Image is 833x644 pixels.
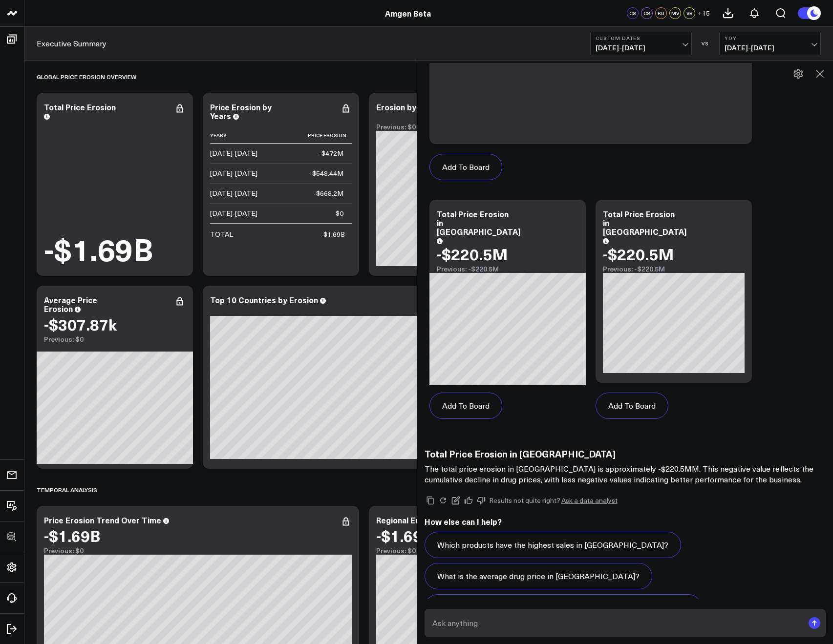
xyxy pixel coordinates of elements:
b: YoY [725,35,815,41]
button: YoY[DATE]-[DATE] [719,32,821,55]
h3: Total Price Erosion in [GEOGRAPHIC_DATA] [425,448,815,459]
div: Previous: $0 [376,123,684,131]
div: -$1.69B [321,229,345,239]
div: -$472M [319,148,343,158]
button: What is the average drug price in [GEOGRAPHIC_DATA]? [425,563,652,589]
a: Amgen Beta [385,8,431,19]
div: Previous: $0 [44,547,352,555]
button: Add To Board [429,154,502,180]
div: Total Price Erosion in [GEOGRAPHIC_DATA] [603,208,686,237]
div: Regional Erosion by Year [376,515,469,525]
div: CS [641,7,653,19]
button: Custom Dates[DATE]-[DATE] [590,32,692,55]
div: -$548.44M [310,168,343,178]
button: How many pharmaceutical products are sold in [GEOGRAPHIC_DATA]? [425,594,702,621]
div: -$668.2M [314,188,343,198]
div: -$220.5M [437,245,508,263]
div: -$1.69B [44,233,153,264]
a: Ask a data analyst [561,497,618,504]
div: [DATE]-[DATE] [210,208,257,218]
a: Executive Summary [37,38,107,49]
div: Average Price Erosion [44,294,97,314]
div: Total Price Erosion in [GEOGRAPHIC_DATA] [437,208,520,237]
p: The total price erosion in [GEOGRAPHIC_DATA] is approximately -$220.5MM. This negative value refl... [425,463,815,485]
th: Price Erosion [308,127,352,144]
div: CS [627,7,639,19]
div: Previous: -$220.5M [437,265,578,273]
div: MV [669,7,681,19]
div: Global Price Erosion Overview [37,65,136,88]
div: Previous: $0 [376,547,684,555]
div: [DATE]-[DATE] [210,168,257,178]
button: Add To Board [596,393,668,419]
div: [DATE]-[DATE] [210,148,257,158]
div: Top 10 Countries by Erosion [210,294,318,305]
button: Which products have the highest sales in [GEOGRAPHIC_DATA]? [425,532,681,558]
div: [DATE]-[DATE] [210,188,257,198]
div: $0 [336,208,343,218]
span: [DATE] - [DATE] [725,44,815,52]
div: Temporal Analysis [37,478,97,501]
div: RU [655,7,667,19]
button: Add To Board [429,393,502,419]
div: Price Erosion Trend Over Time [44,515,161,525]
div: -$1.69B [44,527,100,544]
h2: How else can I help? [425,516,826,527]
span: [DATE] - [DATE] [596,44,686,52]
button: +15 [698,7,710,19]
div: Erosion by Region [376,102,444,112]
div: TOTAL [210,229,233,239]
div: -$220.5M [603,245,674,263]
div: Total Price Erosion [44,102,116,112]
div: VB [683,7,695,19]
div: -$1.69B [376,527,432,544]
div: Previous: $0 [44,335,186,343]
div: VS [697,41,714,46]
div: Previous: -$220.5M [603,265,745,273]
th: Years [210,127,308,144]
button: Copy [425,495,436,506]
span: + 15 [698,10,710,17]
div: Price Erosion by Years [210,102,272,121]
div: -$307.87k [44,315,117,333]
b: Custom Dates [596,35,686,41]
input: Ask anything [430,614,804,632]
span: Results not quite right? [489,496,560,505]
